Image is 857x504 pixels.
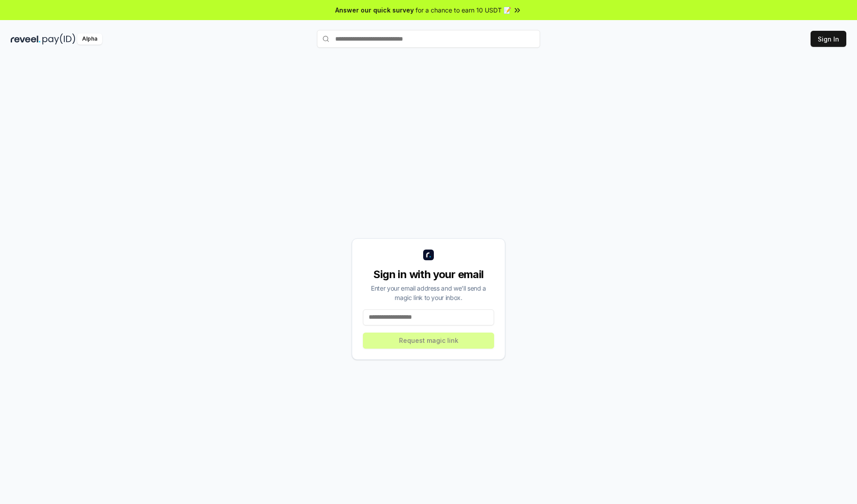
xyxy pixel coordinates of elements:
img: pay_id [42,33,75,45]
div: Sign in with your email [363,267,494,282]
div: Alpha [77,33,102,45]
span: for a chance to earn 10 USDT 📝 [416,5,511,15]
img: logo_small [423,250,434,260]
button: Sign In [811,31,846,47]
img: reveel_dark [11,33,41,45]
span: Answer our quick survey [335,5,414,15]
div: Enter your email address and we’ll send a magic link to your inbox. [363,283,494,302]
